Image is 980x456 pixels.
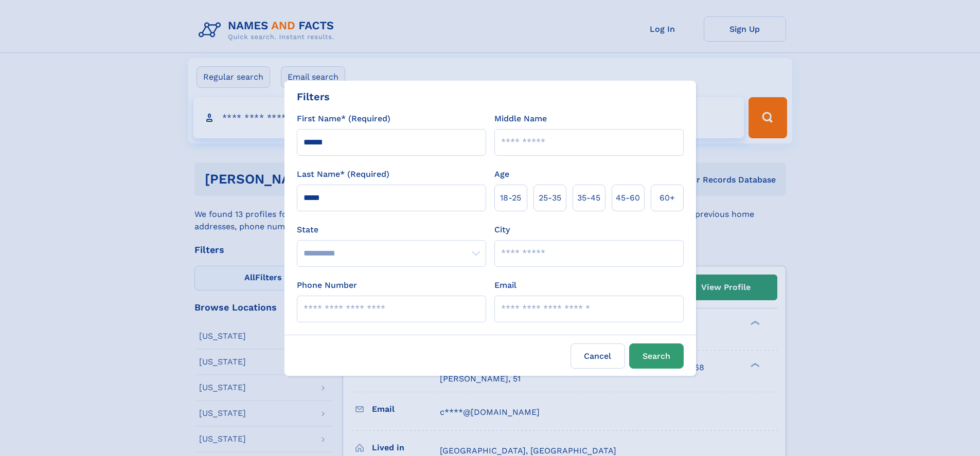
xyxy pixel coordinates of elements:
[297,224,486,236] label: State
[297,279,357,291] label: Phone Number
[629,343,684,369] button: Search
[577,192,600,204] span: 35‑45
[500,192,521,204] span: 18‑25
[616,192,640,204] span: 45‑60
[494,224,510,236] label: City
[494,279,516,291] label: Email
[660,192,675,204] span: 60+
[494,168,509,180] label: Age
[539,192,561,204] span: 25‑35
[297,89,330,104] div: Filters
[494,113,547,125] label: Middle Name
[297,168,389,180] label: Last Name* (Required)
[297,113,390,125] label: First Name* (Required)
[571,343,625,369] label: Cancel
